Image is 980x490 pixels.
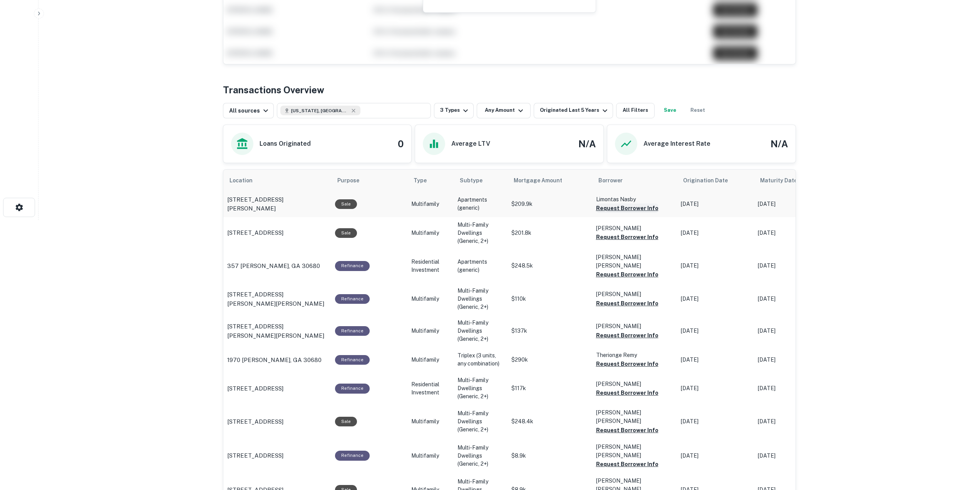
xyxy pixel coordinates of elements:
[758,262,827,270] p: [DATE]
[596,388,658,397] button: Request Borrower Info
[227,417,283,426] p: [STREET_ADDRESS]
[771,137,788,151] h4: N/A
[511,418,588,426] p: $248.4k
[511,384,588,392] p: $117k
[643,139,710,148] h6: Average Interest Rate
[227,228,283,237] p: [STREET_ADDRESS]
[596,408,673,425] p: [PERSON_NAME] [PERSON_NAME]
[457,376,504,401] p: Multi-Family Dwellings (Generic, 2+)
[411,229,450,237] p: Multifamily
[230,176,263,185] span: Location
[457,287,504,311] p: Multi-Family Dwellings (Generic, 2+)
[681,200,750,208] p: [DATE]
[596,322,673,330] p: [PERSON_NAME]
[457,319,504,343] p: Multi-Family Dwellings (Generic, 2+)
[414,176,427,185] span: Type
[596,331,658,340] button: Request Borrower Info
[508,170,592,191] th: Mortgage Amount
[596,460,658,469] button: Request Borrower Info
[227,451,327,460] a: [STREET_ADDRESS]
[229,106,270,115] div: All sources
[411,356,450,364] p: Multifamily
[227,261,320,271] p: 357 [PERSON_NAME], GA 30680
[511,229,588,237] p: $201.8k
[677,170,754,191] th: Origination Date
[598,176,623,185] span: Borrower
[511,452,588,460] p: $8.9k
[335,355,370,365] div: This loan purpose was for refinancing
[411,295,450,303] p: Multifamily
[681,418,750,426] p: [DATE]
[223,83,324,97] h4: Transactions Overview
[758,295,827,303] p: [DATE]
[540,106,610,115] div: Originated Last 5 Years
[683,176,738,185] span: Origination Date
[511,327,588,335] p: $137k
[758,384,827,392] p: [DATE]
[596,426,658,435] button: Request Borrower Info
[681,229,750,237] p: [DATE]
[758,327,827,335] p: [DATE]
[260,139,311,148] h6: Loans Originated
[760,176,797,185] h6: Maturity Date
[227,322,327,340] a: [STREET_ADDRESS][PERSON_NAME][PERSON_NAME]
[596,443,673,460] p: [PERSON_NAME] [PERSON_NAME]
[685,103,710,118] button: Reset
[681,327,750,335] p: [DATE]
[331,170,407,191] th: Purpose
[411,418,450,426] p: Multifamily
[227,384,327,393] a: [STREET_ADDRESS]
[277,103,431,118] button: [US_STATE], [GEOGRAPHIC_DATA]
[454,170,508,191] th: Subtype
[457,258,504,274] p: Apartments (generic)
[596,380,673,388] p: [PERSON_NAME]
[434,103,474,118] button: 3 Types
[335,228,357,238] div: Sale
[592,170,677,191] th: Borrower
[227,384,283,393] p: [STREET_ADDRESS]
[227,355,322,365] p: 1970 [PERSON_NAME], GA 30680
[335,261,370,271] div: This loan purpose was for refinancing
[227,290,327,308] a: [STREET_ADDRESS][PERSON_NAME][PERSON_NAME]
[941,428,980,465] iframe: Chat Widget
[596,232,658,242] button: Request Borrower Info
[681,295,750,303] p: [DATE]
[411,452,450,460] p: Multifamily
[451,139,490,148] h6: Average LTV
[411,327,450,335] p: Multifamily
[227,261,327,271] a: 357 [PERSON_NAME], GA 30680
[681,384,750,392] p: [DATE]
[407,170,454,191] th: Type
[681,262,750,270] p: [DATE]
[227,195,327,213] a: [STREET_ADDRESS][PERSON_NAME]
[291,107,349,114] span: [US_STATE], [GEOGRAPHIC_DATA]
[758,418,827,426] p: [DATE]
[596,270,658,279] button: Request Borrower Info
[511,295,588,303] p: $110k
[596,204,658,213] button: Request Borrower Info
[335,417,357,426] div: Sale
[596,253,673,270] p: [PERSON_NAME] [PERSON_NAME]
[596,224,673,232] p: [PERSON_NAME]
[596,351,673,359] p: Therionge Remy
[758,229,827,237] p: [DATE]
[227,451,283,460] p: [STREET_ADDRESS]
[596,359,658,369] button: Request Borrower Info
[477,103,531,118] button: Any Amount
[335,294,370,304] div: This loan purpose was for refinancing
[457,444,504,468] p: Multi-Family Dwellings (Generic, 2+)
[616,103,655,118] button: All Filters
[754,170,831,191] th: Maturity dates displayed may be estimated. Please contact the lender for the most accurate maturi...
[760,176,805,185] div: Maturity dates displayed may be estimated. Please contact the lender for the most accurate maturi...
[681,356,750,364] p: [DATE]
[460,176,482,185] span: Subtype
[335,199,357,209] div: Sale
[760,176,815,185] span: Maturity dates displayed may be estimated. Please contact the lender for the most accurate maturi...
[223,103,274,118] button: All sources
[457,352,504,368] p: Triplex (3 units, any combination)
[335,451,370,460] div: This loan purpose was for refinancing
[511,200,588,208] p: $209.9k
